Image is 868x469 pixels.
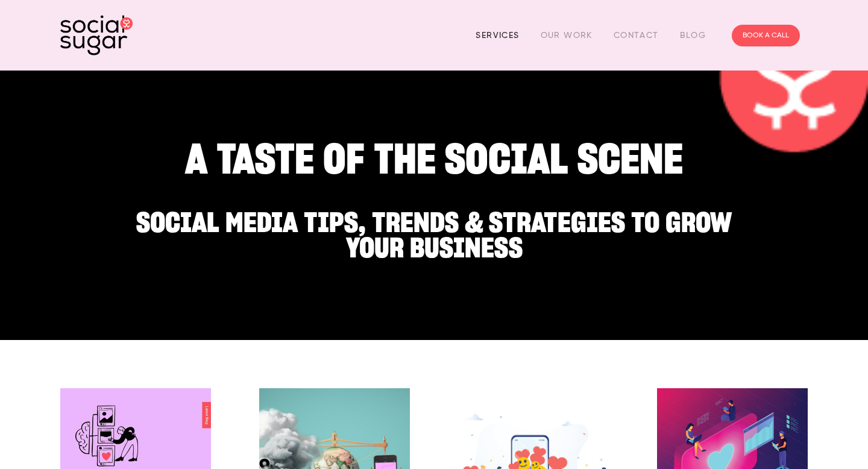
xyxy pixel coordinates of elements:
[60,15,133,55] img: SocialSugar
[541,26,593,45] a: Our Work
[732,25,800,46] a: BOOK A CALL
[680,26,706,45] a: Blog
[476,26,519,45] a: Services
[112,198,756,260] h2: Social Media Tips, Trends & Strategies to Grow Your Business
[112,140,756,177] h1: A TASTE OF THE SOCIAL SCENE
[614,26,659,45] a: Contact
